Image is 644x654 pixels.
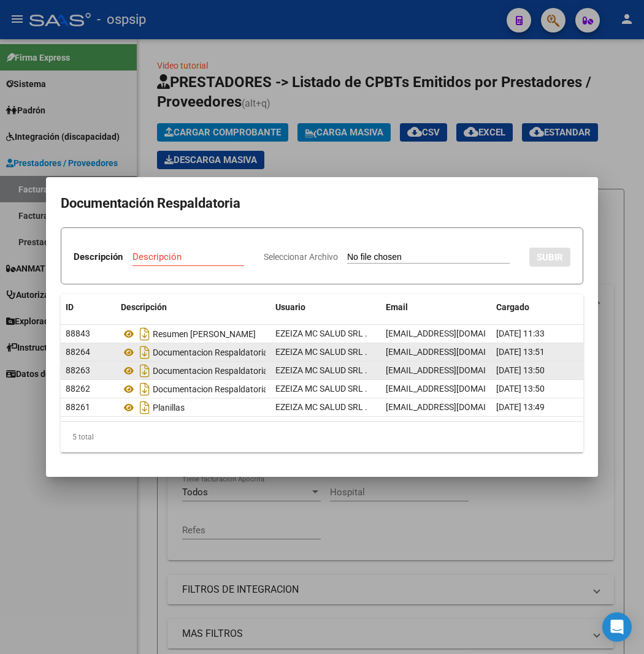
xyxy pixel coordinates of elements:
span: 88264 [66,347,90,357]
span: EZEIZA MC SALUD SRL . [275,365,367,375]
datatable-header-cell: Usuario [270,294,381,321]
button: SUBIR [529,248,570,267]
span: [EMAIL_ADDRESS][DOMAIN_NAME] [386,347,522,357]
div: Documentacion Respaldatoria 3 [121,343,266,362]
i: Descargar documento [137,343,153,362]
span: [EMAIL_ADDRESS][DOMAIN_NAME] [386,402,522,412]
i: Descargar documento [137,324,153,344]
div: Documentacion Respaldatoria [121,379,266,399]
span: [EMAIL_ADDRESS][DOMAIN_NAME] [386,365,522,375]
span: Email [386,302,408,312]
span: 88261 [66,402,90,412]
datatable-header-cell: ID [61,294,116,321]
i: Descargar documento [137,379,153,399]
span: [EMAIL_ADDRESS][DOMAIN_NAME] [386,384,522,394]
datatable-header-cell: Descripción [116,294,270,321]
div: Planillas [121,398,266,417]
span: [DATE] 11:33 [496,329,545,338]
datatable-header-cell: Email [381,294,491,321]
span: ID [66,302,74,312]
h2: Documentación Respaldatoria [61,192,583,215]
span: EZEIZA MC SALUD SRL . [275,384,367,394]
span: 88843 [66,329,90,338]
span: Cargado [496,302,529,312]
span: [DATE] 13:50 [496,384,545,394]
div: 5 total [61,422,583,452]
span: [DATE] 13:50 [496,365,545,375]
span: [DATE] 13:51 [496,347,545,357]
span: Usuario [275,302,305,312]
span: Seleccionar Archivo [264,252,338,262]
span: 88263 [66,365,90,375]
span: [EMAIL_ADDRESS][DOMAIN_NAME] [386,329,522,338]
i: Descargar documento [137,398,153,417]
div: Resumen [PERSON_NAME] [121,324,266,344]
span: EZEIZA MC SALUD SRL . [275,329,367,338]
span: [DATE] 13:49 [496,402,545,412]
div: Open Intercom Messenger [602,612,632,642]
i: Descargar documento [137,361,153,381]
span: EZEIZA MC SALUD SRL . [275,402,367,412]
span: Descripción [121,302,167,312]
p: Descripción [74,250,123,264]
span: EZEIZA MC SALUD SRL . [275,347,367,357]
span: SUBIR [537,252,563,263]
span: 88262 [66,384,90,394]
div: Documentacion Respaldatoria 2 [121,361,266,381]
datatable-header-cell: Cargado [491,294,583,321]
